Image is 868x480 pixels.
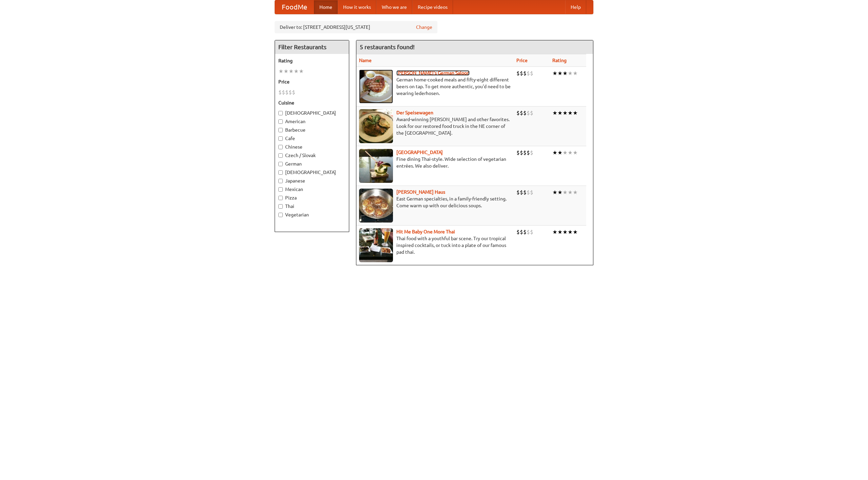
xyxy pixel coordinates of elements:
li: ★ [573,109,578,117]
a: [PERSON_NAME]'s German Saloon [396,70,470,76]
li: $ [520,189,523,196]
li: ★ [552,109,557,117]
li: ★ [563,109,568,117]
li: ★ [568,149,573,156]
label: Cafe [278,135,346,142]
li: $ [278,89,282,96]
input: [DEMOGRAPHIC_DATA] [278,170,283,175]
li: ★ [568,109,573,117]
input: American [278,119,283,124]
li: ★ [568,70,573,77]
p: Award-winning [PERSON_NAME] and other favorites. Look for our restored food truck in the NE corne... [359,116,511,136]
a: Home [314,0,338,14]
input: German [278,162,283,166]
img: speisewagen.jpg [359,109,393,143]
li: ★ [552,228,557,236]
input: Thai [278,204,283,209]
li: ★ [552,189,557,196]
h5: Cuisine [278,99,346,106]
label: Pizza [278,194,346,201]
li: ★ [552,70,557,77]
label: [DEMOGRAPHIC_DATA] [278,110,346,116]
img: satay.jpg [359,149,393,183]
li: $ [292,89,295,96]
a: Rating [552,58,567,63]
img: esthers.jpg [359,70,393,103]
a: Hit Me Baby One More Thai [396,229,455,234]
a: Help [565,0,586,14]
li: $ [285,89,289,96]
input: Cafe [278,136,283,141]
li: $ [527,149,530,156]
a: Who we are [376,0,412,14]
li: ★ [563,189,568,196]
li: ★ [568,228,573,236]
label: German [278,160,346,167]
p: Fine dining Thai-style. Wide selection of vegetarian entrées. We also deliver. [359,156,511,169]
a: Recipe videos [412,0,453,14]
h5: Price [278,78,346,85]
a: FoodMe [275,0,314,14]
li: ★ [568,189,573,196]
label: Barbecue [278,127,346,133]
h5: Rating [278,57,346,64]
label: Thai [278,203,346,210]
li: ★ [557,109,563,117]
li: $ [520,70,523,77]
li: $ [523,228,527,236]
a: Price [516,58,528,63]
a: [GEOGRAPHIC_DATA] [396,150,443,155]
li: $ [530,189,533,196]
label: Mexican [278,186,346,193]
h4: Filter Restaurants [275,40,349,54]
input: Vegetarian [278,213,283,217]
li: $ [289,89,292,96]
li: ★ [573,149,578,156]
li: ★ [563,149,568,156]
li: ★ [563,228,568,236]
li: ★ [557,189,563,196]
li: $ [527,228,530,236]
p: East German specialties, in a family-friendly setting. Come warm up with our delicious soups. [359,195,511,209]
li: $ [530,228,533,236]
img: kohlhaus.jpg [359,189,393,223]
li: $ [523,149,527,156]
a: Change [416,24,432,31]
label: Chinese [278,143,346,150]
label: Vegetarian [278,211,346,218]
input: Barbecue [278,128,283,132]
a: [PERSON_NAME] Haus [396,189,445,195]
li: $ [516,149,520,156]
li: $ [516,189,520,196]
input: Japanese [278,179,283,183]
label: Czech / Slovak [278,152,346,159]
li: ★ [573,228,578,236]
li: $ [527,70,530,77]
li: $ [523,70,527,77]
p: German home-cooked meals and fifty-eight different beers on tap. To get more authentic, you'd nee... [359,76,511,97]
li: ★ [552,149,557,156]
li: $ [527,189,530,196]
li: $ [520,109,523,117]
div: Deliver to: [STREET_ADDRESS][US_STATE] [275,21,437,33]
a: How it works [338,0,376,14]
li: ★ [283,68,289,75]
li: $ [516,109,520,117]
li: ★ [563,70,568,77]
li: ★ [557,228,563,236]
label: American [278,118,346,125]
li: $ [530,109,533,117]
a: Name [359,58,372,63]
input: Mexican [278,187,283,192]
label: Japanese [278,177,346,184]
li: $ [527,109,530,117]
li: $ [530,70,533,77]
li: ★ [557,149,563,156]
li: ★ [294,68,299,75]
a: Der Speisewagen [396,110,433,115]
